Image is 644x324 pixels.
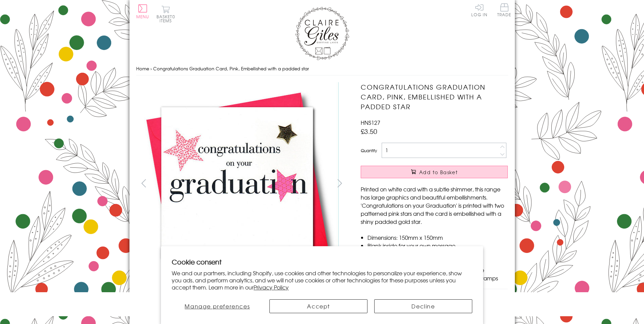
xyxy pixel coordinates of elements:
[361,118,380,126] span: HNS127
[419,169,458,176] span: Add to Basket
[185,302,250,310] span: Manage preferences
[361,126,377,136] span: £3.50
[332,176,347,191] button: next
[160,14,175,24] span: 0 items
[367,233,508,241] li: Dimensions: 150mm x 150mm
[295,7,349,60] img: Claire Giles Greetings Cards
[136,4,149,19] button: Menu
[172,270,472,291] p: We and our partners, including Shopify, use cookies and other technologies to personalize your ex...
[269,299,367,313] button: Accept
[136,82,339,285] img: Congratulations Graduation Card, Pink, Embellished with a padded star
[361,82,508,111] h1: Congratulations Graduation Card, Pink, Embellished with a padded star
[361,147,377,154] label: Quantity
[374,299,472,313] button: Decline
[153,65,309,72] span: Congratulations Graduation Card, Pink, Embellished with a padded star
[497,3,511,17] span: Trade
[347,82,550,285] img: Congratulations Graduation Card, Pink, Embellished with a padded star
[136,14,149,20] span: Menu
[361,166,508,178] button: Add to Basket
[172,299,263,313] button: Manage preferences
[136,65,149,72] a: Home
[367,241,508,250] li: Blank inside for your own message
[497,3,511,18] a: Trade
[136,62,508,76] nav: breadcrumbs
[150,65,152,72] span: ›
[254,283,289,291] a: Privacy Policy
[136,176,151,191] button: prev
[172,257,472,267] h2: Cookie consent
[471,3,487,17] a: Log In
[157,5,175,23] button: Basket0 items
[361,185,508,226] p: Printed on white card with a subtle shimmer, this range has large graphics and beautiful embellis...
